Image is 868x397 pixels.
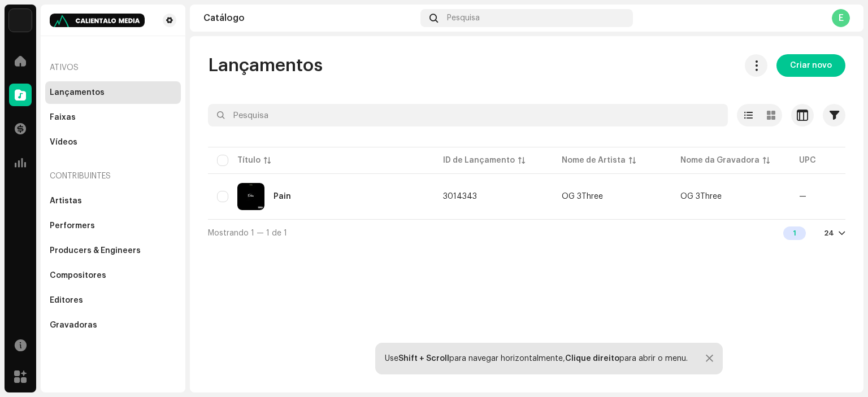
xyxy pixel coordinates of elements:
div: 24 [824,229,834,238]
div: Artistas [50,197,82,206]
div: Título [237,155,261,166]
div: Compositores [50,271,106,280]
div: E [832,9,850,27]
re-m-nav-item: Editores [45,289,181,312]
div: Gravadoras [50,321,97,330]
span: Criar novo [790,54,832,77]
button: Criar novo [776,54,845,77]
span: — [799,193,806,200]
re-m-nav-item: Compositores [45,264,181,287]
re-m-nav-item: Faixas [45,106,181,129]
span: OG 3Three [562,193,662,200]
re-m-nav-item: Lançamentos [45,81,181,104]
re-m-nav-item: Producers & Engineers [45,239,181,262]
div: Vídeos [50,138,77,147]
re-a-nav-header: Contribuintes [45,163,181,190]
span: OG 3Three [680,193,722,200]
div: ID de Lançamento [443,155,515,166]
div: Editores [50,296,83,305]
input: Pesquisa [208,104,728,126]
span: 3014343 [443,193,477,200]
re-m-nav-item: Gravadoras [45,314,181,337]
div: 1 [783,226,806,240]
div: Lançamentos [50,88,105,97]
re-m-nav-item: Vídeos [45,131,181,154]
re-m-nav-item: Performers [45,215,181,237]
img: 7d81d198-24fa-41d3-ba0e-5a6b15a668db [237,183,264,210]
div: Nome de Artista [562,155,626,166]
div: Pain [274,193,291,200]
strong: Shift + Scroll [398,355,449,363]
strong: Clique direito [565,355,619,363]
div: Nome da Gravadora [680,155,759,166]
div: OG 3Three [562,193,603,200]
div: Producers & Engineers [50,246,141,255]
div: Catálogo [203,14,416,23]
span: Mostrando 1 — 1 de 1 [208,229,287,237]
div: Performers [50,221,95,230]
span: Pesquisa [447,14,480,23]
div: Faixas [50,113,76,122]
re-a-nav-header: Ativos [45,54,181,81]
div: Use para navegar horizontalmente, para abrir o menu. [385,354,688,363]
img: 0ed834c7-8d06-45ec-9a54-f43076e9bbbc [50,14,145,27]
img: 4d5a508c-c80f-4d99-b7fb-82554657661d [9,9,32,32]
re-m-nav-item: Artistas [45,190,181,212]
span: Lançamentos [208,54,323,77]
